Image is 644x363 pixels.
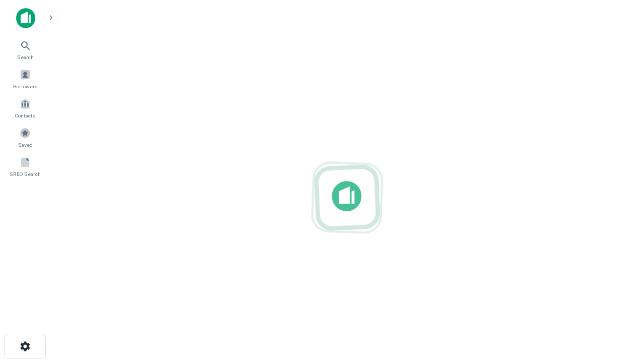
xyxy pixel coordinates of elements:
span: Search [17,53,34,61]
a: Borrowers [3,65,47,92]
img: capitalize-icon.png [16,8,35,28]
span: Saved [18,141,33,149]
a: Contacts [3,94,47,122]
span: SREO Search [10,170,41,178]
span: Contacts [15,111,35,119]
span: Borrowers [13,82,37,90]
a: Search [3,36,47,63]
a: SREO Search [3,153,47,180]
a: Saved [3,124,47,151]
iframe: Chat Widget [594,250,644,298]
